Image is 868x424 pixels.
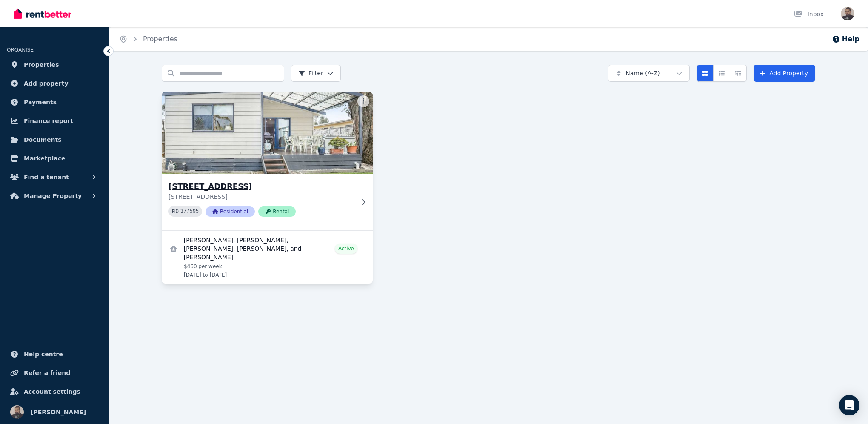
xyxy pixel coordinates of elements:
span: Filter [298,69,323,77]
a: Add property [7,75,102,92]
button: Filter [291,65,341,82]
h3: [STREET_ADDRESS] [168,180,354,192]
button: More options [357,95,369,107]
img: Fabio Zambetta [10,405,24,419]
a: View details for Isabel Rooks, Jasmine Rooks, Louise Shearman, Logan King, and Harriet Fallaw [162,231,373,284]
span: Add property [24,78,69,89]
a: 13 Lansell Rd, Cowes[STREET_ADDRESS][STREET_ADDRESS]PID 377595ResidentialRental [162,92,373,230]
div: View options [697,65,747,82]
nav: Breadcrumb [109,27,188,51]
a: Finance report [7,112,102,129]
a: Documents [7,131,102,148]
span: Refer a friend [24,368,70,378]
span: Name (A-Z) [625,69,660,77]
button: Expanded list view [730,65,747,82]
a: Marketplace [7,150,102,167]
span: Account settings [24,387,80,397]
div: Open Intercom Messenger [839,395,859,415]
img: Fabio Zambetta [841,7,854,20]
button: Card view [697,65,714,82]
span: Finance report [24,116,73,126]
button: Name (A-Z) [608,65,690,82]
span: Marketplace [24,153,65,163]
a: Help centre [7,346,102,363]
span: ORGANISE [7,47,34,53]
a: Refer a friend [7,364,102,381]
button: Help [832,34,859,44]
span: Properties [24,60,59,70]
a: Properties [7,56,102,73]
a: Payments [7,94,102,111]
button: Compact list view [713,65,730,82]
p: [STREET_ADDRESS] [168,192,354,201]
span: Residential [206,206,255,217]
button: Manage Property [7,187,102,204]
span: Rental [258,206,296,217]
img: 13 Lansell Rd, Cowes [157,90,378,176]
a: Add Property [754,65,815,82]
span: Help centre [24,349,63,359]
div: Inbox [794,10,824,18]
button: Find a tenant [7,169,102,186]
span: Find a tenant [24,172,69,182]
span: Payments [24,97,57,107]
a: Properties [143,35,177,43]
span: Documents [24,135,62,145]
a: Account settings [7,383,102,400]
small: PID [172,209,179,214]
span: Manage Property [24,191,82,201]
code: 377595 [180,209,199,215]
span: [PERSON_NAME] [31,407,86,417]
img: RentBetter [14,7,71,20]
